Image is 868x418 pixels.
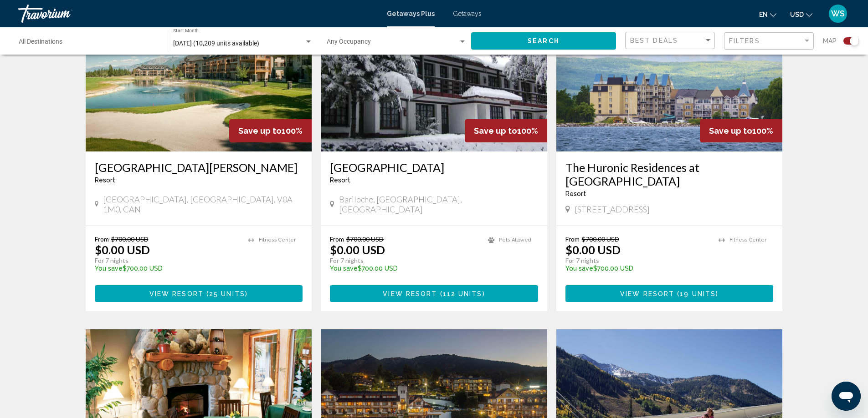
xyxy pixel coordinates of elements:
button: Filter [724,32,814,50]
img: ii_cq21.jpg [556,6,783,151]
p: $0.00 USD [565,243,621,257]
a: [GEOGRAPHIC_DATA] [330,161,538,174]
span: Best Deals [630,37,678,44]
a: [GEOGRAPHIC_DATA][PERSON_NAME] [95,161,303,174]
span: From [95,235,109,243]
span: ( ) [437,290,485,297]
div: 100% [465,119,547,142]
span: Resort [565,190,586,197]
a: Travorium [18,5,378,23]
span: Search [528,38,560,45]
span: From [565,235,580,243]
p: $0.00 USD [330,243,385,257]
p: For 7 nights [330,257,479,265]
p: $700.00 USD [95,265,239,272]
span: You save [330,265,358,272]
a: The Huronic Residences at [GEOGRAPHIC_DATA] [565,161,774,188]
p: $700.00 USD [330,265,479,272]
span: WS [831,9,845,18]
div: 100% [700,119,782,142]
p: $700.00 USD [565,265,710,272]
span: Save up to [238,126,282,136]
span: 112 units [443,290,483,297]
span: Resort [330,176,350,184]
span: View Resort [383,290,437,297]
span: Bariloche, [GEOGRAPHIC_DATA], [GEOGRAPHIC_DATA] [339,194,538,214]
span: $700.00 USD [111,235,149,243]
span: USD [790,11,804,18]
span: Map [823,35,837,47]
span: View Resort [620,290,674,297]
button: Search [471,32,616,49]
span: 19 units [680,290,716,297]
span: You save [565,265,593,272]
button: Change currency [790,8,812,21]
span: $700.00 USD [346,235,384,243]
span: Save up to [474,126,517,136]
span: 25 units [209,290,245,297]
span: en [759,11,768,18]
p: $0.00 USD [95,243,150,257]
p: For 7 nights [565,257,710,265]
div: 100% [229,119,312,142]
a: Getaways Plus [387,10,435,17]
span: Fitness Center [729,237,766,243]
a: Getaways [453,10,482,17]
span: View Resort [149,290,204,297]
span: Filters [729,37,760,45]
mat-select: Sort by [630,37,712,45]
span: You save [95,265,123,272]
span: ( ) [674,290,719,297]
span: [GEOGRAPHIC_DATA], [GEOGRAPHIC_DATA], V0A 1M0, CAN [103,194,303,214]
button: User Menu [826,4,850,23]
button: View Resort(25 units) [95,285,303,302]
span: [STREET_ADDRESS] [575,204,650,214]
button: View Resort(112 units) [330,285,538,302]
button: Change language [759,8,776,21]
span: Resort [95,176,115,184]
img: ii_cgo1.jpg [321,6,547,151]
span: Pets Allowed [499,237,531,243]
button: View Resort(19 units) [565,285,774,302]
span: [DATE] (10,209 units available) [173,40,259,47]
img: ii_big1.jpg [86,6,312,151]
iframe: Botón para iniciar la ventana de mensajería [832,382,861,411]
span: $700.00 USD [582,235,619,243]
p: For 7 nights [95,257,239,265]
span: Save up to [709,126,752,136]
span: ( ) [204,290,248,297]
span: Fitness Center [259,237,296,243]
span: From [330,235,344,243]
